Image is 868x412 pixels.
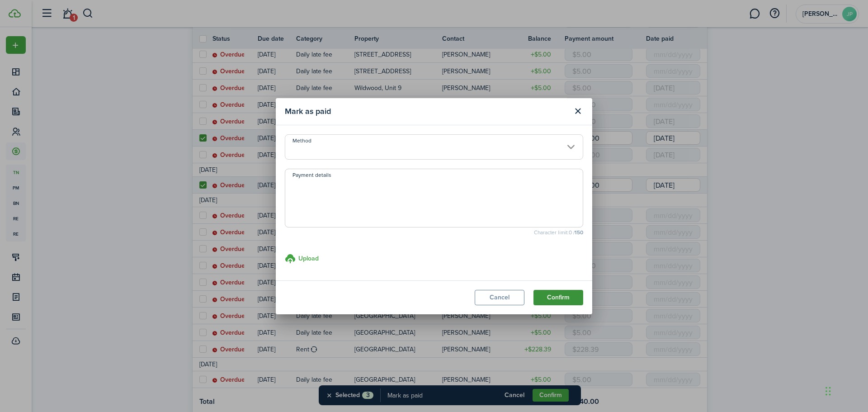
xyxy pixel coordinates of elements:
button: Confirm [533,290,583,305]
small: Character limit: 0 / [285,230,583,235]
b: 150 [575,228,583,237]
iframe: Chat Widget [823,369,868,412]
h3: Upload [298,254,319,263]
div: Drag [826,378,831,405]
button: Cancel [475,290,524,305]
button: Close modal [570,104,585,119]
modal-title: Mark as paid [285,103,568,120]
